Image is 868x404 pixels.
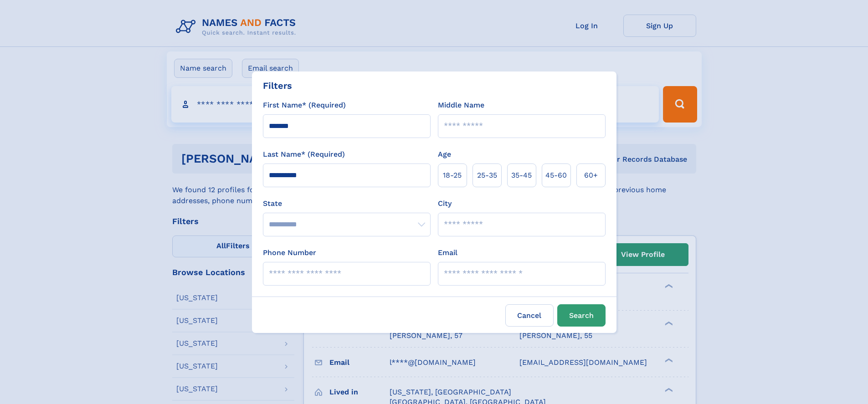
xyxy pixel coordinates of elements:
[263,149,345,160] label: Last Name* (Required)
[438,247,457,258] label: Email
[511,170,532,181] span: 35‑45
[438,198,452,209] label: City
[557,304,606,327] button: Search
[263,100,346,111] label: First Name* (Required)
[438,100,484,111] label: Middle Name
[584,170,598,181] span: 60+
[263,247,316,258] label: Phone Number
[263,79,292,92] div: Filters
[438,149,451,160] label: Age
[545,170,567,181] span: 45‑60
[263,198,431,209] label: State
[443,170,462,181] span: 18‑25
[505,304,554,327] label: Cancel
[477,170,497,181] span: 25‑35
